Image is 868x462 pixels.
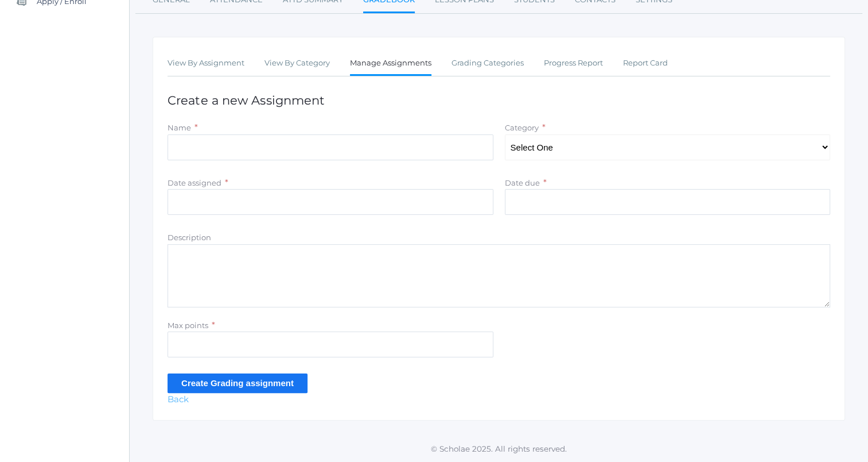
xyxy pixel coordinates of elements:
label: Date due [505,178,540,187]
p: © Scholae 2025. All rights reserved. [130,443,868,455]
label: Description [168,233,211,242]
a: View By Category [264,52,330,75]
label: Category [505,123,539,132]
a: Grading Categories [451,52,524,75]
a: Report Card [623,52,668,75]
a: Back [168,394,189,405]
a: View By Assignment [168,52,244,75]
a: Progress Report [544,52,603,75]
a: Manage Assignments [350,52,431,76]
label: Max points [168,321,208,330]
input: Create Grading assignment [168,374,308,392]
label: Date assigned [168,178,221,187]
label: Name [168,123,191,132]
h1: Create a new Assignment [168,94,830,107]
